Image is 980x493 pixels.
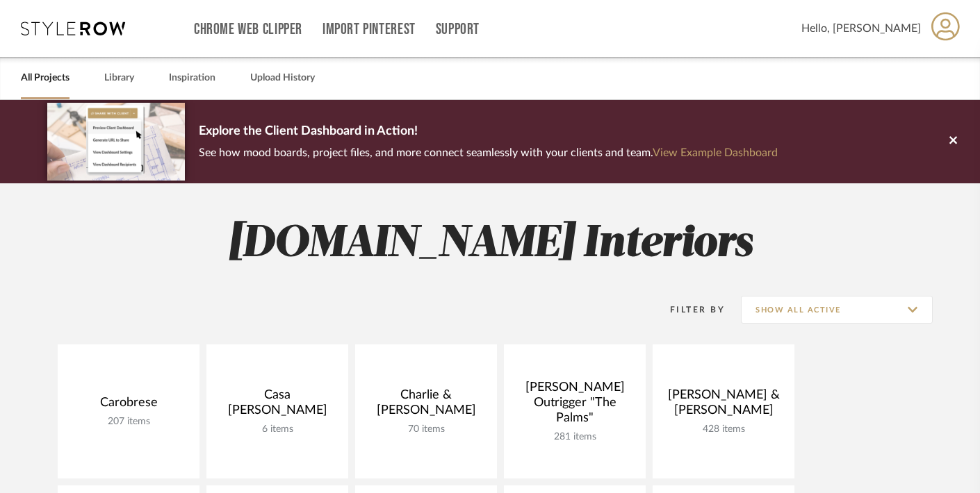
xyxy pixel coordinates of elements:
div: 281 items [515,431,635,443]
div: Carobrese [69,395,188,416]
div: [PERSON_NAME] Outrigger "The Palms" [515,380,635,431]
div: Charlie & [PERSON_NAME] [366,387,486,424]
a: Import Pinterest [322,24,416,35]
a: Support [436,24,480,35]
a: Inspiration [169,69,215,87]
a: Chrome Web Clipper [194,24,302,35]
span: Hello, [PERSON_NAME] [801,20,921,37]
div: Casa [PERSON_NAME] [218,387,337,424]
div: 6 items [218,424,337,435]
img: d5d033c5-7b12-40c2-a960-1ecee1989c38.png [47,103,185,180]
p: Explore the Client Dashboard in Action! [199,121,778,143]
div: 207 items [69,416,188,428]
p: See how mood boards, project files, and more connect seamlessly with your clients and team. [199,143,778,162]
div: 428 items [664,424,783,435]
a: View Example Dashboard [653,147,778,158]
a: Upload History [250,69,315,87]
div: 70 items [366,424,486,435]
div: [PERSON_NAME] & [PERSON_NAME] [664,387,783,424]
a: All Projects [21,69,70,87]
a: Library [104,69,134,87]
div: Filter By [652,303,725,317]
